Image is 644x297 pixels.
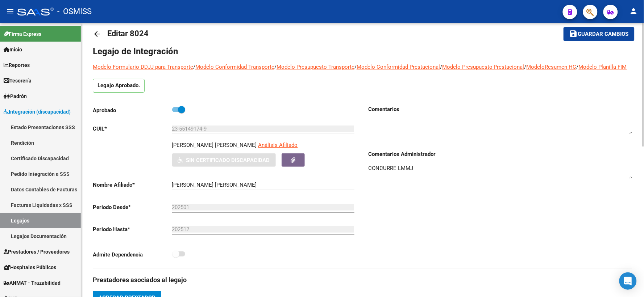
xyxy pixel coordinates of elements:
[57,4,92,20] span: - OSMISS
[195,64,274,70] a: Modelo Conformidad Transporte
[630,7,638,16] mat-icon: person
[6,7,14,16] mat-icon: menu
[93,181,172,189] p: Nombre Afiliado
[578,31,629,38] span: Guardar cambios
[93,79,145,93] p: Legajo Aprobado.
[93,275,632,285] h3: Prestadores asociados al legajo
[93,106,172,114] p: Aprobado
[93,64,193,70] a: Modelo Formulario DDJJ para Transporte
[569,29,578,38] mat-icon: save
[369,105,633,113] h3: Comentarios
[4,263,56,271] span: Hospitales Públicos
[172,153,276,167] button: Sin Certificado Discapacidad
[93,203,172,211] p: Periodo Desde
[369,150,633,158] h3: Comentarios Administrador
[93,251,172,259] p: Admite Dependencia
[93,46,632,57] h1: Legajo de Integración
[4,30,41,38] span: Firma Express
[93,30,101,38] mat-icon: arrow_back
[4,108,71,116] span: Integración (discapacidad)
[442,64,524,70] a: Modelo Presupuesto Prestacional
[4,279,61,287] span: ANMAT - Trazabilidad
[93,225,172,233] p: Periodo Hasta
[4,92,27,100] span: Padrón
[258,142,298,148] span: Análisis Afiliado
[4,46,22,54] span: Inicio
[619,272,637,290] div: Open Intercom Messenger
[93,125,172,133] p: CUIL
[579,64,627,70] a: Modelo Planilla FIM
[4,77,32,85] span: Tesorería
[527,64,577,70] a: ModeloResumen HC
[357,64,440,70] a: Modelo Conformidad Prestacional
[186,157,270,164] span: Sin Certificado Discapacidad
[107,29,149,38] span: Editar 8024
[4,248,70,256] span: Prestadores / Proveedores
[4,61,30,69] span: Reportes
[564,27,635,41] button: Guardar cambios
[172,141,257,149] p: [PERSON_NAME] [PERSON_NAME]
[277,64,354,70] a: Modelo Presupuesto Transporte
